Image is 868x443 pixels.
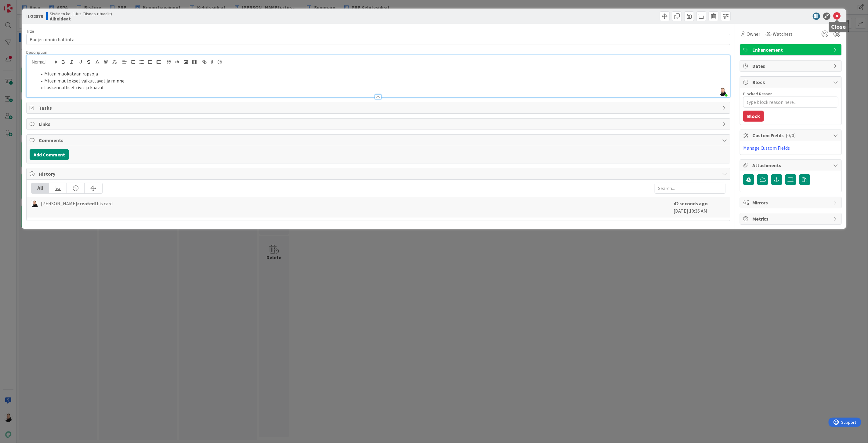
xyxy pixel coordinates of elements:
[13,1,28,8] span: Support
[50,16,112,21] b: Aiheideat
[37,77,727,84] li: Miten muutokset vaikuttavat ja minne
[31,13,43,19] b: 22879
[26,34,730,45] input: type card name here...
[31,200,38,207] img: AN
[26,28,34,34] label: Title
[752,215,830,222] span: Metrics
[752,162,830,169] span: Attachments
[655,183,725,194] input: Search...
[743,111,764,122] button: Block
[773,30,793,38] span: Watchers
[77,200,95,207] b: created
[26,49,47,55] span: Description
[37,84,727,91] li: Laskennalliset rivit ja kaavat
[718,87,727,96] img: KHqomuoKQRjoNQxyxxwtZmjOUFPU5med.jpg
[37,70,727,77] li: Miten muokataan rapsoja
[674,200,725,214] div: [DATE] 10:36 AM
[41,200,113,207] span: [PERSON_NAME] this card
[831,24,846,30] h5: Close
[747,30,760,38] span: Owner
[50,11,112,16] span: Sisäinen koulutus (Bisnes-rituaalit)
[743,91,773,97] label: Blocked Reason
[752,46,830,53] span: Enhancement
[30,149,69,160] button: Add Comment
[31,183,49,193] div: All
[752,132,830,139] span: Custom Fields
[752,79,830,86] span: Block
[39,104,719,112] span: Tasks
[39,170,719,178] span: History
[752,199,830,206] span: Mirrors
[39,137,719,144] span: Comments
[743,145,790,151] a: Manage Custom Fields
[26,13,43,20] span: ID
[39,120,719,128] span: Links
[786,132,796,138] span: ( 0/0 )
[752,62,830,70] span: Dates
[674,200,708,207] b: 42 seconds ago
